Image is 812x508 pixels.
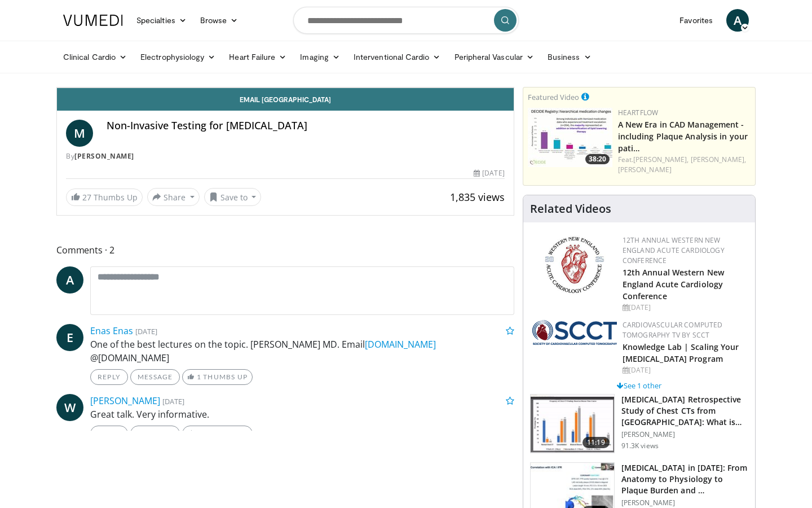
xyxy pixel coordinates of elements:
a: [DOMAIN_NAME] [365,338,436,351]
a: Enas Enas [90,325,133,337]
a: M [66,120,93,147]
div: [DATE] [623,303,746,313]
small: [DATE] [162,396,184,406]
img: 738d0e2d-290f-4d89-8861-908fb8b721dc.150x105_q85_crop-smart_upscale.jpg [528,108,612,167]
span: 27 [82,192,91,203]
img: 51a70120-4f25-49cc-93a4-67582377e75f.png.150x105_q85_autocrop_double_scale_upscale_version-0.2.png [532,320,617,345]
a: 1 Thumbs Up [182,426,253,441]
input: Search topics, interventions [293,7,519,34]
a: [PERSON_NAME] [74,151,134,161]
a: Electrophysiology [134,46,222,68]
a: Email [GEOGRAPHIC_DATA] [57,88,514,111]
button: Share [147,188,200,206]
div: [DATE] [474,168,504,178]
img: c2eb46a3-50d3-446d-a553-a9f8510c7760.150x105_q85_crop-smart_upscale.jpg [531,395,614,453]
a: Peripheral Vascular [448,46,541,68]
a: Clinical Cardio [56,46,134,68]
a: Heartflow [618,108,659,117]
a: 38:20 [528,108,612,167]
video-js: Video Player [57,87,514,88]
small: Featured Video [528,92,579,102]
button: Save to [204,188,262,206]
img: 0954f259-7907-4053-a817-32a96463ecc8.png.150x105_q85_autocrop_double_scale_upscale_version-0.2.png [543,235,606,295]
a: Reply [90,426,128,441]
span: 38:20 [585,154,610,164]
span: 11:19 [582,437,610,448]
span: 1,835 views [450,190,505,204]
a: 12th Annual Western New England Acute Cardiology Conference [623,267,724,301]
a: Business [541,46,598,68]
p: [PERSON_NAME] [621,430,748,439]
a: A [56,266,83,294]
h3: [MEDICAL_DATA] in [DATE]: From Anatomy to Physiology to Plaque Burden and … [621,462,748,496]
div: [DATE] [623,365,746,375]
a: A New Era in CAD Management - including Plaque Analysis in your pati… [618,119,748,154]
h3: [MEDICAL_DATA] Retrospective Study of Chest CTs from [GEOGRAPHIC_DATA]: What is the Re… [621,394,748,428]
a: 11:19 [MEDICAL_DATA] Retrospective Study of Chest CTs from [GEOGRAPHIC_DATA]: What is the Re… [PE... [530,394,748,454]
a: 27 Thumbs Up [66,189,143,206]
a: Heart Failure [222,46,293,68]
a: See 1 other [617,380,661,391]
a: [PERSON_NAME] [90,395,160,407]
div: By [66,151,505,161]
a: Cardiovascular Computed Tomography TV by SCCT [623,320,723,340]
h4: Non-Invasive Testing for [MEDICAL_DATA] [107,120,505,132]
p: [PERSON_NAME] [621,498,748,507]
a: [PERSON_NAME], [691,155,746,164]
p: One of the best lectures on the topic. [PERSON_NAME] MD. Email @[DOMAIN_NAME] [90,338,514,365]
p: 91.3K views [621,441,659,450]
a: Reply [90,369,128,385]
small: [DATE] [135,326,157,336]
img: VuMedi Logo [63,15,123,26]
a: 12th Annual Western New England Acute Cardiology Conference [623,235,725,265]
a: 1 Thumbs Up [182,369,253,385]
a: Browse [193,9,245,32]
a: Message [130,426,180,441]
a: E [56,324,83,351]
a: Specialties [130,9,193,32]
a: Knowledge Lab | Scaling Your [MEDICAL_DATA] Program [623,341,739,364]
h4: Related Videos [530,202,611,216]
p: Great talk. Very informative. [90,408,514,421]
a: A [726,9,749,32]
a: [PERSON_NAME], [633,155,689,164]
a: W [56,394,83,421]
a: Message [130,369,180,385]
div: Feat. [618,155,751,175]
span: Comments 2 [56,243,514,257]
span: 1 [197,429,201,437]
a: Favorites [673,9,720,32]
a: Interventional Cardio [347,46,448,68]
a: Imaging [293,46,347,68]
span: 1 [197,373,201,381]
a: [PERSON_NAME] [618,165,672,174]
